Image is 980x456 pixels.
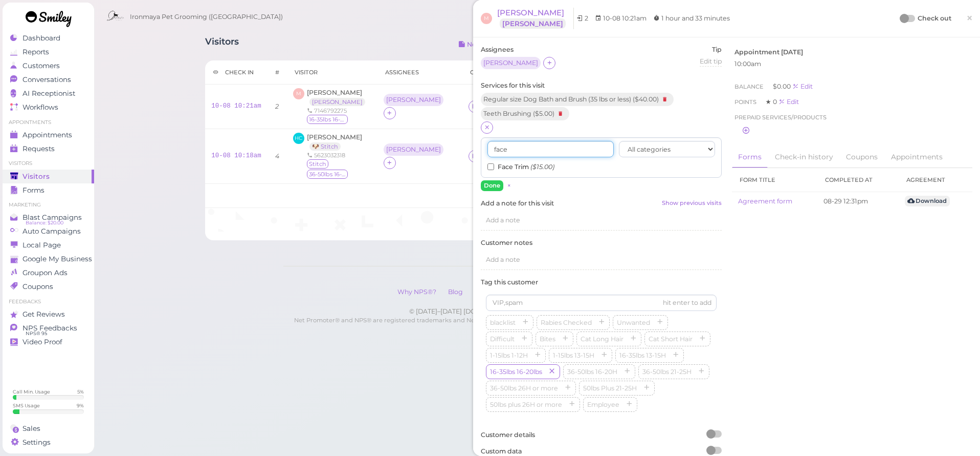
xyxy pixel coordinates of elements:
a: [PERSON_NAME] [PERSON_NAME] [307,89,370,106]
div: hit enter to add [663,298,711,307]
span: Visitors [23,172,50,181]
h5: 🎉 Total 2 visits [DATE]. [211,192,862,199]
a: Conversations [3,73,94,87]
span: Difficult [488,335,517,343]
a: Check-in history [769,147,839,168]
a: 🐶 Stitch [309,142,341,151]
li: Marketing [3,201,94,209]
span: Reports [23,48,49,56]
label: Custom data [481,447,722,456]
a: Agreement form [738,197,792,205]
span: 36-50lbs 21-25H [640,368,694,376]
small: Net Promoter® and NPS® are registered trademarks and Net Promoter Score and Net Promoter System a... [294,317,779,333]
span: blacklist [488,319,518,326]
span: [PERSON_NAME] [497,8,564,17]
i: 2 [275,102,279,110]
span: Balance: $20.00 [26,219,63,227]
span: Balance [734,83,765,90]
li: Feedbacks [3,298,94,305]
span: Cat Short Hair [647,335,695,343]
input: Face Trim ($15.00) [487,163,494,170]
a: [PERSON_NAME] [PERSON_NAME] [497,8,574,29]
a: Settings [3,436,94,449]
td: 08-29 12:31pm [817,192,899,211]
span: Bites [538,335,558,343]
span: AI Receptionist [23,89,75,98]
span: Points [734,98,758,106]
th: Visitor [287,60,377,85]
span: [PERSON_NAME] [307,133,362,141]
span: Coupons [23,282,53,291]
a: Reports [3,45,94,59]
div: Call Min. Usage [13,388,50,395]
span: Video Proof [23,338,62,346]
span: Unwanted [615,319,652,326]
li: 1 hour and 33 minutes [651,13,732,24]
a: Download [905,196,950,206]
a: Customers [3,59,94,73]
span: Cat Long Hair [578,335,626,343]
a: Dashboard [3,31,94,45]
span: 16-35lbs 13-15H [617,351,668,359]
a: Get Reviews [3,307,94,321]
span: Rabies Checked [539,319,594,326]
span: M [481,13,492,24]
div: Teeth Brushing ( $5.00 ) [481,107,569,120]
span: Groupon Ads [23,268,68,277]
span: 50lbs plus 26H or more [488,401,564,408]
div: © [DATE]–[DATE] [DOMAIN_NAME], Smiley is a product of Smiley Science Lab Inc. [283,307,790,316]
div: 10:00am [734,59,970,69]
a: Why NPS®? [392,288,441,296]
span: Edit tip [700,57,722,65]
span: 16-35lbs 16-20lbs [307,115,348,124]
span: 50lbs Plus 21-25H [581,384,639,392]
input: VIP,spam [486,295,717,311]
span: Sales [23,424,40,433]
span: Stitch [307,159,328,169]
div: [PERSON_NAME] [384,143,446,157]
span: Add a note [486,256,520,263]
div: # [275,68,279,76]
a: Show previous visits [662,199,722,208]
span: $0.00 [773,82,792,90]
span: 36-50lbs 16-20H [565,368,619,376]
label: Add a note for this visit [481,199,722,208]
div: 5623032318 [307,151,371,159]
button: Done [481,180,503,191]
span: Customers [23,61,60,70]
span: 1-15lbs 13-15H [551,351,596,359]
span: Get Reviews [23,310,65,319]
th: Out [462,60,491,85]
div: [PERSON_NAME] [481,57,543,70]
span: Employee [585,401,621,408]
a: Google My Business [3,252,94,266]
th: Assignees [377,60,463,85]
span: Add a note [486,216,520,224]
div: SMS Usage [13,402,40,409]
span: Dashboard [23,34,60,43]
th: Completed at [817,168,899,192]
th: Check in [205,60,268,85]
a: Appointments [3,128,94,142]
a: Requests [3,142,94,156]
span: 1-15lbs 1-12H [488,351,530,359]
h1: Visitors [205,36,239,55]
a: Forms [3,183,94,197]
span: Local Page [23,241,61,250]
span: 36-50lbs 26H or more [488,384,560,392]
a: Groupon Ads [3,266,94,280]
li: 10-08 10:21am [592,13,649,24]
input: Search [487,141,614,157]
label: Tag this customer [481,278,722,287]
div: 5 % [77,388,84,395]
span: Auto Campaigns [23,227,81,236]
span: Conversations [23,75,71,84]
a: Video Proof [3,335,94,349]
a: Workflows [3,100,94,114]
a: Sales [3,422,94,436]
a: Blast Campaigns Balance: $20.00 [3,211,94,224]
a: Visitors [3,170,94,183]
th: Form title [732,168,818,192]
a: Forms [732,147,768,169]
a: [PERSON_NAME] [309,98,365,106]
